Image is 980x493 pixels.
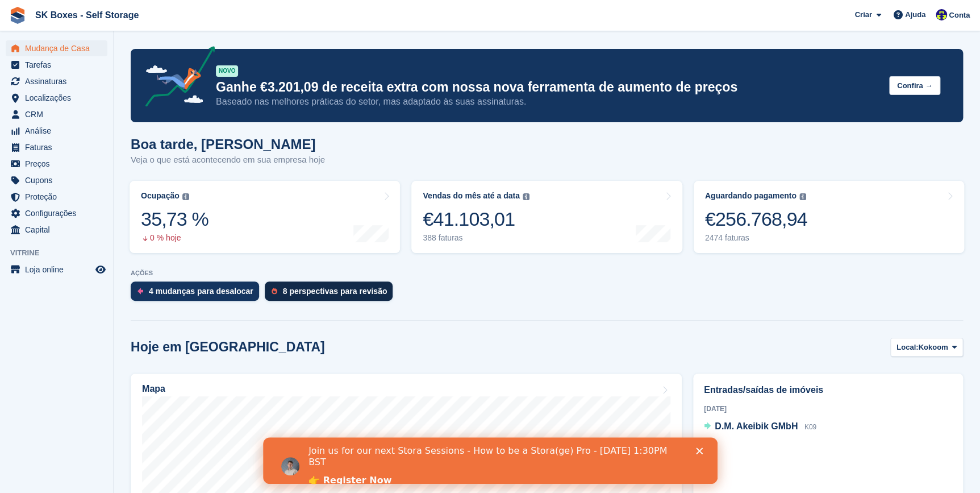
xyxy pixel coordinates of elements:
span: Preços [25,156,93,172]
a: SK Boxes - Self Storage [31,6,143,24]
a: menu [6,123,107,139]
span: Vitrine [10,247,113,259]
a: Ocupação 35,73 % 0 % hoje [130,181,400,253]
span: Análise [25,123,93,139]
span: K09 [804,423,816,431]
h2: Mapa [142,384,165,394]
span: Conta [949,10,970,21]
h2: Hoje em [GEOGRAPHIC_DATA] [131,339,325,355]
a: menu [6,205,107,221]
div: [DATE] [704,404,952,414]
h1: Boa tarde, [PERSON_NAME] [131,136,325,152]
span: Cupons [25,172,93,188]
span: Kokoom [918,342,948,353]
p: Ganhe €3.201,09 de receita extra com nossa nova ferramenta de aumento de preços [216,79,880,96]
div: €41.103,01 [423,208,529,231]
a: menu [6,189,107,205]
h2: Entradas/saídas de imóveis [704,383,952,397]
span: Configurações [25,205,93,221]
p: Veja o que está acontecendo em sua empresa hoje [131,154,325,167]
span: Mudança de Casa [25,40,93,56]
a: menu [6,172,107,188]
img: icon-info-grey-7440780725fd019a000dd9b08b2336e03edf1995a4989e88bcd33f0948082b44.svg [799,193,806,200]
a: 👉 Register Now [45,38,128,50]
img: icon-info-grey-7440780725fd019a000dd9b08b2336e03edf1995a4989e88bcd33f0948082b44.svg [182,193,189,200]
span: Loja online [25,262,93,277]
img: stora-icon-8386f47178a22dfd0bd8f6a31ec36ba5ce8667c1dd55bd0f319d3a0aa187defe.svg [9,7,26,24]
span: Local: [896,342,918,353]
button: Local: Kokoom [890,338,963,357]
span: CRM [25,106,93,122]
a: menu [6,73,107,89]
span: Assinaturas [25,73,93,89]
span: Ajuda [905,9,925,20]
img: Rita Ferreira [936,9,947,20]
div: Aguardando pagamento [705,191,796,201]
div: 4 mudanças para desalocar [149,287,253,296]
a: Loja de pré-visualização [94,263,107,276]
p: AÇÕES [131,270,963,277]
p: Baseado nas melhores práticas do setor, mas adaptado às suas assinaturas. [216,96,880,108]
div: €256.768,94 [705,208,807,231]
span: Faturas [25,139,93,155]
a: 8 perspectivas para revisão [265,281,399,306]
span: Localizações [25,90,93,106]
span: Capital [25,222,93,238]
div: Fechar [433,10,444,17]
img: move_outs_to_deallocate_icon-f764333ba52eb49d3ac5e1228854f67142a1ed5810a6f6cc68b1a99e826820c5.svg [137,288,143,295]
a: menu [6,139,107,155]
iframe: Intercom live chat barra de notificação [263,437,718,484]
a: menu [6,222,107,238]
button: Confira → [889,76,940,95]
a: Aguardando pagamento €256.768,94 2474 faturas [694,181,964,253]
img: icon-info-grey-7440780725fd019a000dd9b08b2336e03edf1995a4989e88bcd33f0948082b44.svg [523,193,529,200]
a: menu [6,262,107,277]
span: Criar [854,9,871,20]
div: 35,73 % [141,208,208,231]
a: menu [6,106,107,122]
div: Ocupação [141,191,180,201]
div: NOVO [216,65,238,77]
div: 2474 faturas [705,233,807,243]
span: Tarefas [25,57,93,73]
a: 4 mudanças para desalocar [131,281,265,306]
div: 8 perspectivas para revisão [283,287,387,296]
img: price-adjustments-announcement-icon-8257ccfd72463d97f412b2fc003d46551f7dbcb40ab6d574587a9cd5c0d94... [136,46,215,111]
a: menu [6,90,107,106]
a: menu [6,40,107,56]
span: Proteção [25,189,93,205]
span: D.M. Akeibik GMbH [715,421,798,431]
a: menu [6,156,107,172]
img: prospect-51fa495bee0391a8d652442698ab0144808aea92771e9ea1ae160a38d050c398.svg [272,288,277,295]
a: Vendas do mês até a data €41.103,01 388 faturas [411,181,682,253]
a: menu [6,57,107,73]
div: 388 faturas [423,233,529,243]
a: D.M. Akeibik GMbH K09 [704,420,816,434]
div: Vendas do mês até a data [423,191,519,201]
div: 0 % hoje [141,233,208,243]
